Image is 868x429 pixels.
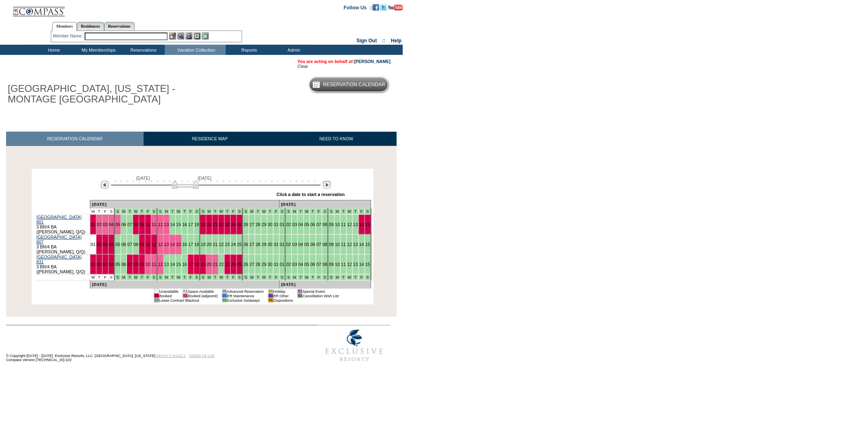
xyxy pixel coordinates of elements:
[121,274,127,281] td: Mountains Mud Season - Fall 2025
[136,176,150,181] span: [DATE]
[181,274,188,281] td: Mountains Mud Season - Fall 2025
[271,45,315,55] td: Admin
[176,262,181,267] a: 15
[356,38,377,44] a: Sign Out
[347,209,353,215] td: Mountains Mud Season - Fall 2025
[365,222,370,227] a: 15
[36,215,90,235] td: 3 BR/4 BA ([PERSON_NAME], Q/Q)
[170,262,175,267] a: 14
[323,82,385,87] h5: Reservation Calendar
[157,274,163,281] td: Mountains Mud Season - Fall 2025
[151,209,157,215] td: Mountains Mud Season - Fall 2025
[37,215,82,224] a: [GEOGRAPHIC_DATA] 801
[152,262,157,267] a: 11
[188,289,218,294] td: Space Available
[219,274,225,281] td: Mountains Mud Season - Fall 2025
[108,274,114,281] td: S
[323,222,328,227] a: 08
[323,262,328,267] a: 08
[188,294,218,298] td: Booked (adjacent)
[353,242,358,247] a: 13
[298,209,304,215] td: Mountains Mud Season - Fall 2025
[212,209,219,215] td: Mountains Mud Season - Fall 2025
[304,274,310,281] td: Mountains Mud Season - Fall 2025
[243,209,249,215] td: Mountains Mud Season - Fall 2025
[53,33,84,39] div: Member Name:
[323,242,328,247] a: 08
[188,262,193,267] a: 17
[373,4,379,9] a: Become our fan on Facebook
[164,209,170,215] td: Mountains Mud Season - Fall 2025
[341,274,347,281] td: Mountains Mud Season - Fall 2025
[316,274,322,281] td: Mountains Mud Season - Fall 2025
[273,289,293,294] td: Holiday
[36,255,90,274] td: 3 BR/4 BA ([PERSON_NAME], Q/Q)
[249,209,255,215] td: Mountains Mud Season - Fall 2025
[286,262,291,267] a: 02
[279,274,285,281] td: Mountains Mud Season - Fall 2025
[316,209,322,215] td: Mountains Mud Season - Fall 2025
[226,45,271,55] td: Reports
[365,274,371,281] td: Mountains Mud Season - Fall 2025
[91,222,96,227] a: 01
[157,209,163,215] td: Mountains Mud Season - Fall 2025
[169,33,176,39] img: b_edit.gif
[144,132,276,146] a: RESIDENCE MAP
[90,209,96,215] td: W
[202,33,209,39] img: b_calculator.gif
[225,242,230,247] a: 23
[154,294,159,298] td: 01
[262,222,267,227] a: 29
[90,274,96,281] td: W
[201,262,206,267] a: 19
[194,274,200,281] td: Mountains Mud Season - Fall 2025
[237,242,242,247] a: 25
[158,242,163,247] a: 12
[388,4,403,9] a: Subscribe to our YouTube Channel
[359,209,365,215] td: Mountains Mud Season - Fall 2025
[140,222,144,227] a: 09
[96,209,102,215] td: T
[286,222,291,227] a: 02
[219,242,224,247] a: 22
[133,274,139,281] td: Mountains Mud Season - Fall 2025
[335,274,341,281] td: Mountains Mud Season - Fall 2025
[255,209,261,215] td: Mountains Mud Season - Fall 2025
[353,222,358,227] a: 13
[176,222,181,227] a: 15
[200,274,206,281] td: Mountains Mud Season - Fall 2025
[219,209,225,215] td: Mountains Mud Season - Fall 2025
[127,274,133,281] td: Mountains Mud Season - Fall 2025
[188,222,193,227] a: 17
[225,262,230,267] a: 23
[231,262,236,267] a: 24
[268,262,273,267] a: 30
[329,262,334,267] a: 09
[243,262,248,267] a: 26
[231,242,236,247] a: 24
[225,222,230,227] a: 23
[109,262,114,267] a: 04
[352,274,359,281] td: Mountains Mud Season - Fall 2025
[359,262,364,267] a: 14
[164,274,170,281] td: Mountains Mud Season - Fall 2025
[115,262,120,267] a: 05
[140,262,144,267] a: 09
[188,209,194,215] td: Mountains Mud Season - Fall 2025
[145,274,151,281] td: Mountains Mud Season - Fall 2025
[159,294,179,298] td: Booked
[140,242,144,247] a: 09
[383,38,386,44] span: ::
[279,209,285,215] td: Mountains Mud Season - Fall 2025
[146,242,151,247] a: 10
[227,289,264,294] td: Advanced Reservation
[127,209,133,215] td: Mountains Mud Season - Fall 2025
[302,289,339,294] td: Special Event
[194,209,200,215] td: Mountains Mud Season - Fall 2025
[359,242,364,247] a: 14
[359,222,364,227] a: 14
[359,274,365,281] td: Mountains Mud Season - Fall 2025
[101,181,109,189] img: Previous
[127,242,132,247] a: 07
[182,242,187,247] a: 16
